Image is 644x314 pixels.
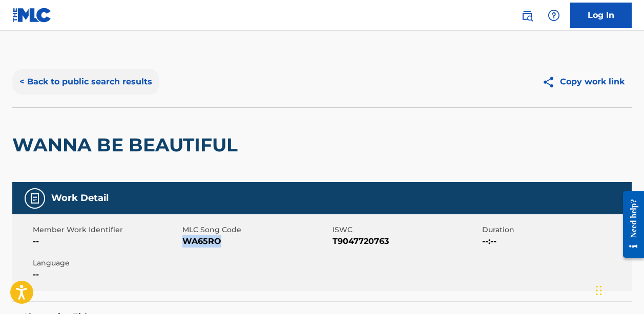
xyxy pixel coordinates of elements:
[333,225,480,235] span: ISWC
[12,8,52,23] img: MLC Logo
[51,192,109,204] h5: Work Detail
[535,69,632,95] button: Copy work link
[33,225,180,235] span: Member Work Identifier
[615,181,644,268] iframe: Resource Center
[182,235,329,248] span: WA65RO
[333,235,480,248] span: T9047720763
[182,225,329,235] span: MLC Song Code
[548,9,560,21] img: help
[542,76,560,88] img: Copy work link
[593,265,644,314] iframe: Chat Widget
[544,5,564,26] div: Help
[33,268,180,281] span: --
[570,3,632,28] a: Log In
[482,235,629,248] span: --:--
[12,133,243,156] h2: WANNA BE BEAUTIFUL
[517,5,537,26] a: Public Search
[521,9,533,21] img: search
[33,235,180,248] span: --
[33,258,180,268] span: Language
[29,192,41,205] img: Work Detail
[482,225,629,235] span: Duration
[596,275,602,306] div: Drag
[12,69,159,95] button: < Back to public search results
